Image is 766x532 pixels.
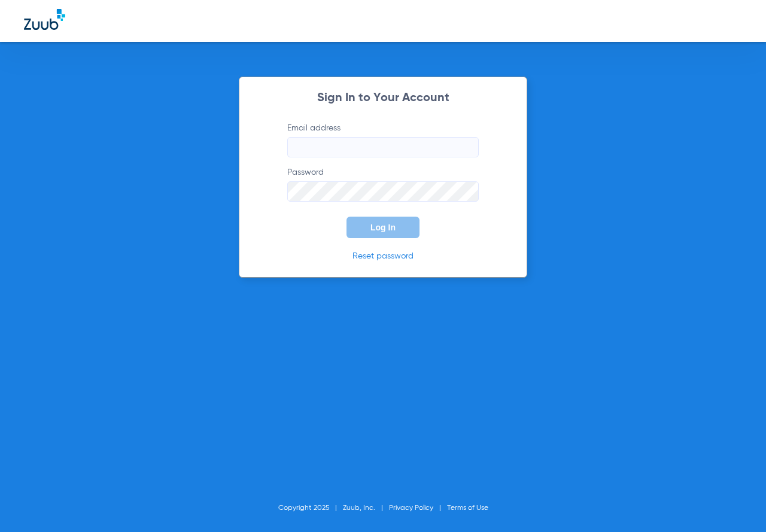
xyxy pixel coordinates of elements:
a: Privacy Policy [389,504,433,512]
li: Copyright 2025 [278,502,343,514]
a: Terms of Use [447,504,488,512]
button: Log In [346,217,420,238]
input: Email address [287,137,479,157]
a: Reset password [352,252,414,260]
h2: Sign In to Your Account [269,92,497,104]
input: Password [287,181,479,202]
span: Log In [370,223,396,232]
label: Email address [287,122,479,157]
li: Zuub, Inc. [343,502,389,514]
label: Password [287,166,479,202]
img: Zuub Logo [24,9,65,30]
